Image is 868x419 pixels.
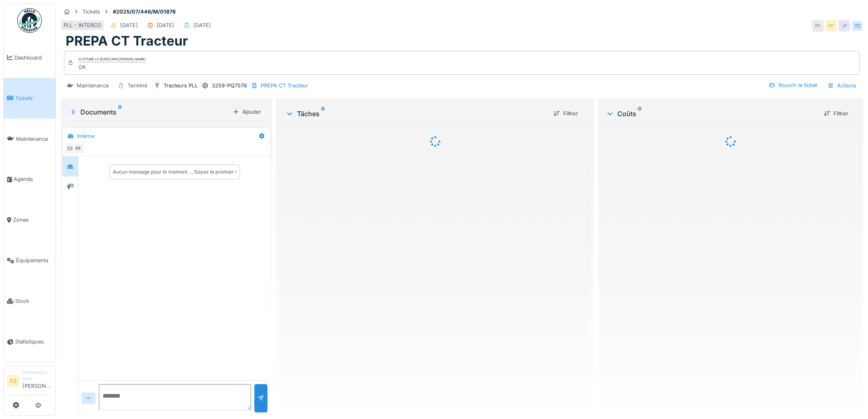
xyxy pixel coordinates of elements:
[69,107,229,117] div: Documents
[118,107,122,117] sup: 0
[128,82,147,89] div: Terminé
[606,109,817,119] div: Coûts
[765,80,820,91] div: Rouvrir le ticket
[550,108,581,119] div: Filtrer
[4,321,55,362] a: Statistiques
[17,8,42,33] img: Badge_color-CXgf-gQk.svg
[64,21,101,29] div: PLL - INTERCO
[120,21,138,29] div: [DATE]
[73,143,84,154] div: PF
[78,63,146,71] div: OK
[638,109,642,119] sup: 0
[286,109,547,119] div: Tâches
[212,82,247,89] div: 3259-PQ7578
[4,240,55,281] a: Équipements
[4,281,55,321] a: Stock
[4,37,55,78] a: Dashboard
[824,80,860,92] div: Actions
[16,135,52,143] span: Maintenance
[4,78,55,119] a: Tickets
[13,216,52,224] span: Zones
[4,200,55,240] a: Zones
[78,57,146,62] div: Clôturé le [DATE] par [PERSON_NAME]
[23,369,52,393] li: [PERSON_NAME]
[321,109,325,119] sup: 0
[14,175,52,183] span: Agenda
[113,168,236,176] div: Aucun message pour le moment … Soyez le premier !
[261,82,308,89] div: PREPA CT Tracteur
[77,132,94,140] div: Interne
[4,119,55,159] a: Maintenance
[23,369,52,382] div: Gestionnaire local
[15,338,52,346] span: Statistiques
[825,20,837,32] div: PF
[812,20,824,32] div: PF
[157,21,174,29] div: [DATE]
[229,106,264,117] div: Ajouter
[77,82,109,89] div: Maintenance
[16,256,52,264] span: Équipements
[193,21,211,29] div: [DATE]
[852,20,863,32] div: TC
[110,8,179,16] strong: #2025/07/446/M/01878
[4,159,55,200] a: Agenda
[820,108,852,119] div: Filtrer
[15,94,52,102] span: Tickets
[15,297,52,305] span: Stock
[7,375,19,387] li: FB
[164,82,198,89] div: Tracteurs PLL
[14,54,52,62] span: Dashboard
[82,8,100,16] div: Tickets
[64,143,76,154] div: CS
[838,20,850,32] div: JP
[7,369,52,395] a: FB Gestionnaire local[PERSON_NAME]
[66,33,188,49] h1: PREPA CT Tracteur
